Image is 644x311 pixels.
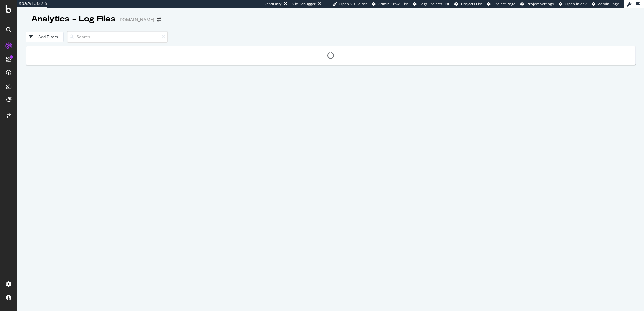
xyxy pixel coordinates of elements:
div: Viz Debugger: [292,1,317,7]
div: [DOMAIN_NAME] [118,16,154,23]
button: Add Filters [26,32,64,42]
div: ReadOnly: [264,1,282,7]
span: Open Viz Editor [339,1,367,6]
span: Admin Crawl List [378,1,408,6]
a: Admin Page [592,1,619,7]
span: Logs Projects List [419,1,449,6]
input: Search [67,31,168,43]
a: Admin Crawl List [372,1,408,7]
span: Open in dev [565,1,587,6]
a: Open in dev [559,1,587,7]
div: Analytics - Log Files [31,13,116,25]
div: arrow-right-arrow-left [157,17,161,22]
a: Logs Projects List [413,1,449,7]
span: Projects List [461,1,482,6]
span: Project Page [493,1,515,6]
div: Add Filters [38,34,58,40]
a: Projects List [454,1,482,7]
span: Admin Page [598,1,619,6]
a: Project Settings [520,1,554,7]
a: Project Page [487,1,515,7]
span: Project Settings [527,1,554,6]
a: Open Viz Editor [333,1,367,7]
